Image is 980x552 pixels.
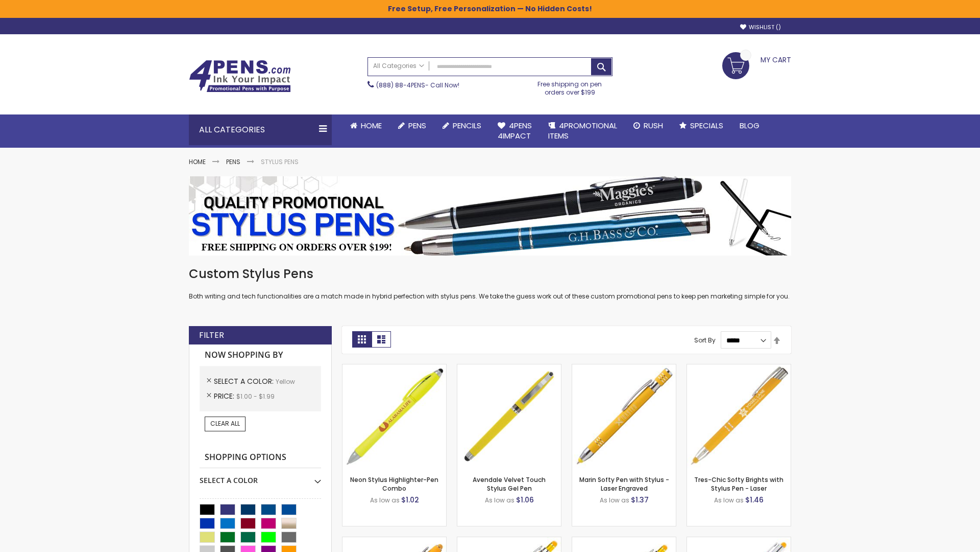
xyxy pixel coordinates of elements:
[572,537,676,545] a: Phoenix Softy Brights Gel with Stylus Pen - Laser-Yellow
[579,475,669,492] a: Marin Softy Pen with Stylus - Laser Engraved
[370,496,400,504] span: As low as
[189,60,291,93] img: 4Pens Custom Pens and Promotional Products
[572,364,676,373] a: Marin Softy Pen with Stylus - Laser Engraved-Yellow
[740,24,781,31] a: Wishlist
[205,417,246,431] a: Clear All
[631,495,649,505] span: $1.37
[408,120,426,131] span: Pens
[342,364,446,468] img: Neon Stylus Highlighter-Pen Combo-Yellow
[361,120,382,131] span: Home
[342,364,446,373] a: Neon Stylus Highlighter-Pen Combo-Yellow
[390,114,434,137] a: Pens
[200,344,321,366] strong: Now Shopping by
[376,81,425,89] a: (888) 88-4PENS
[600,496,629,504] span: As low as
[485,496,514,504] span: As low as
[226,157,240,166] a: Pens
[199,330,224,341] strong: Filter
[516,495,534,505] span: $1.06
[189,114,332,145] div: All Categories
[210,419,240,428] span: Clear All
[350,475,438,492] a: Neon Stylus Highlighter-Pen Combo
[745,495,764,505] span: $1.46
[214,376,276,386] span: Select A Color
[352,331,372,348] strong: Grid
[189,266,791,301] div: Both writing and tech functionalities are a match made in hybrid perfection with stylus pens. We ...
[498,120,532,141] span: 4Pens 4impact
[690,120,723,131] span: Specials
[453,120,481,131] span: Pencils
[434,114,489,137] a: Pencils
[342,537,446,545] a: Ellipse Softy Brights with Stylus Pen - Laser-Yellow
[489,114,540,148] a: 4Pens4impact
[200,468,321,486] div: Select A Color
[457,364,561,468] img: Avendale Velvet Touch Stylus Gel Pen-Yellow
[572,364,676,468] img: Marin Softy Pen with Stylus - Laser Engraved-Yellow
[368,58,429,75] a: All Categories
[731,114,768,137] a: Blog
[457,364,561,373] a: Avendale Velvet Touch Stylus Gel Pen-Yellow
[687,364,791,468] img: Tres-Chic Softy Brights with Stylus Pen - Laser-Yellow
[457,537,561,545] a: Phoenix Softy Brights with Stylus Pen - Laser-Yellow
[714,496,744,504] span: As low as
[740,120,759,131] span: Blog
[625,114,671,137] a: Rush
[189,157,206,166] a: Home
[189,266,791,282] h1: Custom Stylus Pens
[373,62,424,70] span: All Categories
[671,114,731,137] a: Specials
[261,157,299,166] strong: Stylus Pens
[473,475,546,492] a: Avendale Velvet Touch Stylus Gel Pen
[401,495,419,505] span: $1.02
[276,377,295,386] span: Yellow
[694,336,716,344] label: Sort By
[694,475,783,492] a: Tres-Chic Softy Brights with Stylus Pen - Laser
[548,120,617,141] span: 4PROMOTIONAL ITEMS
[236,392,275,401] span: $1.00 - $1.99
[687,364,791,373] a: Tres-Chic Softy Brights with Stylus Pen - Laser-Yellow
[644,120,663,131] span: Rush
[527,76,613,97] div: Free shipping on pen orders over $199
[200,447,321,469] strong: Shopping Options
[376,81,459,89] span: - Call Now!
[687,537,791,545] a: Tres-Chic Softy with Stylus Top Pen - ColorJet-Yellow
[189,176,791,256] img: Stylus Pens
[342,114,390,137] a: Home
[540,114,625,148] a: 4PROMOTIONALITEMS
[214,391,236,401] span: Price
